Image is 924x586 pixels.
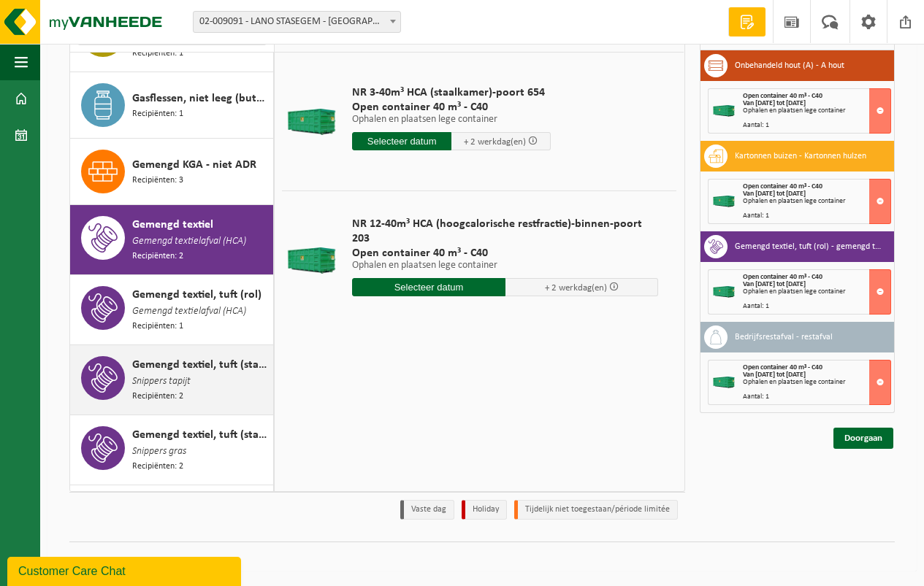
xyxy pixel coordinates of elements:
[132,390,183,404] span: Recipiënten: 2
[132,234,246,250] span: Gemengd textielafval (HCA)
[132,90,270,107] span: Gasflessen, niet leeg (butaan)
[464,137,526,147] span: + 2 werkdag(en)
[352,261,658,271] p: Ophalen en plaatsen lege container
[352,85,551,100] span: NR 3-40m³ HCA (staalkamer)-poort 654
[70,415,274,485] button: Gemengd textiel, tuft (stansresten)(valorisatie) Snippers gras Recipiënten: 2
[352,100,551,115] span: Open container 40 m³ - C40
[743,288,891,296] div: Ophalen en plaatsen lege container
[132,426,270,444] span: Gemengd textiel, tuft (stansresten)(valorisatie)
[352,217,658,246] span: NR 12-40m³ HCA (hoogcalorische restfractie)-binnen-poort 203
[132,286,261,304] span: Gemengd textiel, tuft (rol)
[743,393,891,401] div: Aantal: 1
[132,460,183,474] span: Recipiënten: 2
[132,356,270,374] span: Gemengd textiel, tuft (stansresten), recycleerbaar
[132,320,183,334] span: Recipiënten: 1
[743,363,822,371] span: Open container 40 m³ - C40
[735,325,833,349] h3: Bedrijfsrestafval - restafval
[400,500,454,520] li: Vaste dag
[462,500,507,520] li: Holiday
[514,500,678,520] li: Tijdelijk niet toegestaan/période limitée
[70,72,274,139] button: Gasflessen, niet leeg (butaan) Recipiënten: 1
[132,107,183,121] span: Recipiënten: 1
[743,212,891,220] div: Aantal: 1
[70,345,274,415] button: Gemengd textiel, tuft (stansresten), recycleerbaar Snippers tapijt Recipiënten: 2
[735,235,884,258] h3: Gemengd textiel, tuft (rol) - gemengd textielafval (HCA)
[193,11,401,33] span: 02-009091 - LANO STASEGEM - HARELBEKE
[132,47,183,61] span: Recipiënten: 1
[70,139,274,205] button: Gemengd KGA - niet ADR Recipiënten: 3
[132,216,213,234] span: Gemengd textiel
[743,379,891,386] div: Ophalen en plaatsen lege container
[132,156,256,174] span: Gemengd KGA - niet ADR
[132,250,183,263] span: Recipiënten: 2
[743,273,822,281] span: Open container 40 m³ - C40
[132,304,246,320] span: Gemengd textielafval (HCA)
[743,122,891,129] div: Aantal: 1
[743,280,806,288] strong: Van [DATE] tot [DATE]
[743,99,806,107] strong: Van [DATE] tot [DATE]
[352,278,505,296] input: Selecteer datum
[352,115,551,125] p: Ophalen en plaatsen lege container
[132,444,186,460] span: Snippers gras
[132,374,191,390] span: Snippers tapijt
[70,275,274,345] button: Gemengd textiel, tuft (rol) Gemengd textielafval (HCA) Recipiënten: 1
[70,205,274,275] button: Gemengd textiel Gemengd textielafval (HCA) Recipiënten: 2
[132,174,183,188] span: Recipiënten: 3
[743,92,822,100] span: Open container 40 m³ - C40
[352,132,451,150] input: Selecteer datum
[7,554,244,586] iframe: chat widget
[743,182,822,190] span: Open container 40 m³ - C40
[735,54,844,77] h3: Onbehandeld hout (A) - A hout
[743,371,806,379] strong: Van [DATE] tot [DATE]
[545,283,607,293] span: + 2 werkdag(en)
[743,198,891,205] div: Ophalen en plaatsen lege container
[743,107,891,115] div: Ophalen en plaatsen lege container
[743,303,891,310] div: Aantal: 1
[352,246,658,261] span: Open container 40 m³ - C40
[833,428,893,449] a: Doorgaan
[743,190,806,198] strong: Van [DATE] tot [DATE]
[735,144,866,168] h3: Kartonnen buizen - Kartonnen hulzen
[194,12,400,32] span: 02-009091 - LANO STASEGEM - HARELBEKE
